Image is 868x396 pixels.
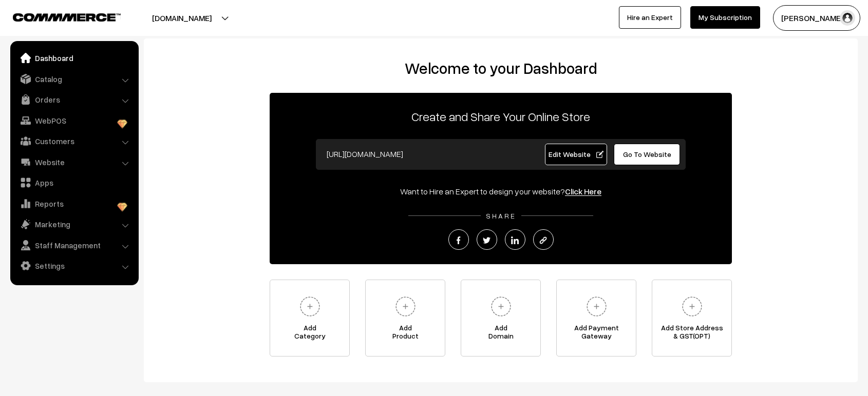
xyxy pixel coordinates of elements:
[116,5,248,31] button: [DOMAIN_NAME]
[391,292,420,321] img: plus.svg
[13,49,135,67] a: Dashboard
[13,173,135,192] a: Apps
[13,13,121,21] img: COMMMERCE
[13,236,135,254] a: Staff Management
[623,150,671,159] span: Go To Website
[270,107,732,126] p: Create and Share Your Online Store
[296,292,324,321] img: plus.svg
[461,280,541,357] a: AddDomain
[565,186,601,196] a: Click Here
[154,59,847,77] h2: Welcome to your Dashboard
[270,280,350,357] a: AddCategory
[13,70,135,88] a: Catalog
[461,324,540,344] span: Add Domain
[557,324,636,344] span: Add Payment Gateway
[619,6,681,29] a: Hire an Expert
[13,256,135,275] a: Settings
[840,10,855,26] img: user
[270,324,349,344] span: Add Category
[652,324,731,344] span: Add Store Address & GST(OPT)
[690,6,760,29] a: My Subscription
[549,150,603,159] span: Edit Website
[270,185,732,197] div: Want to Hire an Expert to design your website?
[614,144,680,165] a: Go To Website
[13,111,135,130] a: WebPOS
[773,5,860,31] button: [PERSON_NAME] …
[366,324,445,344] span: Add Product
[582,292,611,321] img: plus.svg
[13,132,135,150] a: Customers
[13,153,135,171] a: Website
[13,10,103,23] a: COMMMERCE
[678,292,706,321] img: plus.svg
[652,280,732,357] a: Add Store Address& GST(OPT)
[545,144,608,165] a: Edit Website
[487,292,515,321] img: plus.svg
[365,280,445,357] a: AddProduct
[13,215,135,233] a: Marketing
[556,280,636,357] a: Add PaymentGateway
[13,194,135,213] a: Reports
[481,211,521,220] span: SHARE
[13,90,135,109] a: Orders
